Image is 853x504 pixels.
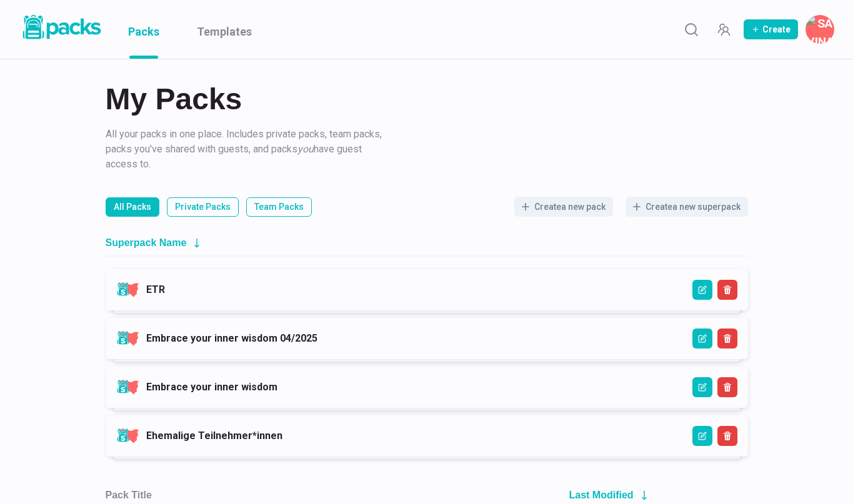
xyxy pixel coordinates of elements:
[626,197,748,217] button: Createa new superpack
[106,237,187,249] h2: Superpack Name
[717,426,737,446] button: Delete Superpack
[711,17,736,42] button: Manage Team Invites
[19,12,103,46] a: Packs logo
[692,426,712,446] button: Edit
[744,19,798,39] button: Create Pack
[114,200,151,214] p: All Packs
[19,12,103,42] img: Packs logo
[175,200,231,214] p: Private Packs
[692,280,712,300] button: Edit
[717,329,737,348] button: Delete Superpack
[569,489,634,501] h2: Last Modified
[297,143,314,155] i: you
[692,377,712,397] button: Edit
[106,127,387,172] p: All your packs in one place. Includes private packs, team packs, packs you've shared with guests,...
[106,84,748,114] h2: My Packs
[806,15,834,44] button: Savina Tilmann
[692,329,712,348] button: Edit
[679,17,704,42] button: Search
[514,197,613,217] button: Createa new pack
[106,489,152,501] h2: Pack Title
[254,200,304,214] p: Team Packs
[717,280,737,300] button: Delete Superpack
[717,377,737,397] button: Delete Superpack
